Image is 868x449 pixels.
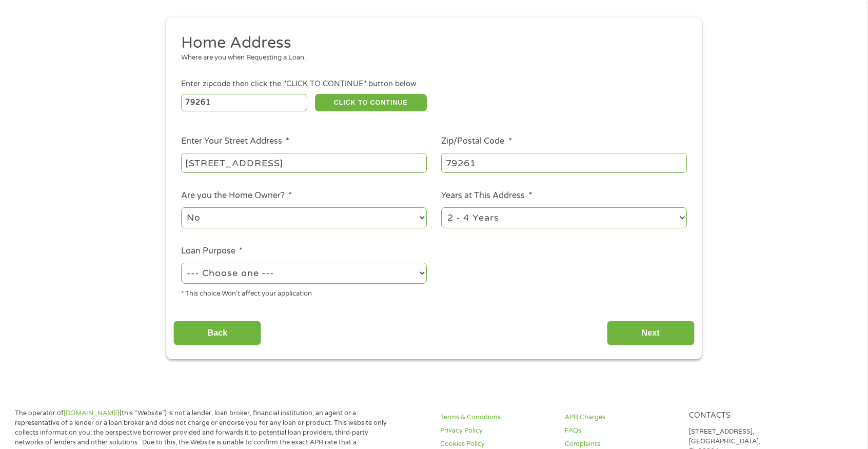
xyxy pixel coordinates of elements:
[689,411,801,421] h4: Contacts
[181,33,680,53] h2: Home Address
[441,190,532,201] label: Years at This Address
[565,413,677,422] a: APR Charges
[181,190,292,201] label: Are you the Home Owner?
[607,321,695,346] input: Next
[565,426,677,436] a: FAQs
[440,439,552,449] a: Cookies Policy
[315,94,427,111] button: CLICK TO CONTINUE
[64,409,120,417] a: [DOMAIN_NAME]
[441,136,511,147] label: Zip/Postal Code
[181,136,289,147] label: Enter Your Street Address
[173,321,261,346] input: Back
[440,413,552,422] a: Terms & Conditions
[181,285,427,299] div: * This choice Won’t affect your application
[181,94,308,111] input: Enter Zipcode (e.g 01510)
[181,53,680,63] div: Where are you when Requesting a Loan.
[181,153,427,172] input: 1 Main Street
[440,426,552,436] a: Privacy Policy
[181,79,687,90] div: Enter zipcode then click the "CLICK TO CONTINUE" button below.
[181,246,243,257] label: Loan Purpose
[565,439,677,449] a: Complaints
